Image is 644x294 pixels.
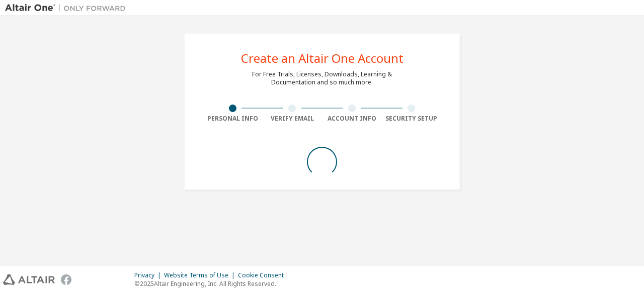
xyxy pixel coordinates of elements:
div: Privacy [134,271,164,279]
div: For Free Trials, Licenses, Downloads, Learning & Documentation and so much more. [252,70,392,86]
div: Verify Email [263,115,323,123]
div: Account Info [322,115,382,123]
p: © 2025 Altair Engineering, Inc. All Rights Reserved. [134,279,290,288]
img: Altair One [5,3,131,13]
img: altair_logo.svg [3,274,55,285]
div: Cookie Consent [238,271,290,279]
div: Website Terms of Use [164,271,238,279]
div: Create an Altair One Account [241,52,404,64]
div: Personal Info [203,115,263,123]
div: Security Setup [382,115,442,123]
img: facebook.svg [61,274,71,285]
